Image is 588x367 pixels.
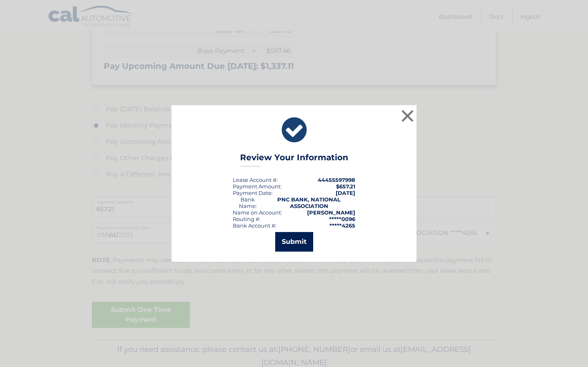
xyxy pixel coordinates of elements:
div: Bank Name: [233,196,263,209]
strong: PNC BANK, NATIONAL ASSOCIATION [277,196,341,209]
div: : [233,190,273,196]
span: Payment Date [233,190,272,196]
span: $657.21 [336,183,355,190]
strong: 44455597998 [318,177,355,183]
div: Bank Account #: [233,222,276,229]
h3: Review Your Information [240,153,348,167]
div: Payment Amount: [233,183,282,190]
button: Submit [275,232,313,252]
button: × [399,108,416,124]
span: [DATE] [336,190,355,196]
div: Routing #: [233,216,261,222]
div: Name on Account: [233,209,282,216]
div: Lease Account #: [233,177,278,183]
strong: [PERSON_NAME] [307,209,355,216]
